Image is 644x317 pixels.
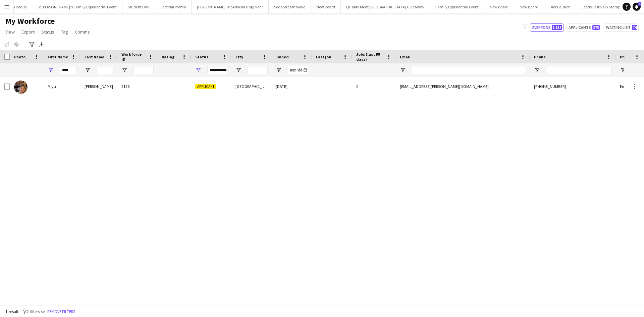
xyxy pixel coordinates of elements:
input: Email Filter Input [412,66,526,74]
span: 375 [592,25,600,30]
input: Workforce ID Filter Input [133,66,154,74]
span: Tag [61,29,68,35]
button: ScotRail Promo [155,0,192,13]
button: Open Filter Menu [48,67,54,73]
button: New Board [311,0,341,13]
button: Applicants375 [566,23,601,32]
span: Comms [75,29,90,35]
button: Remove filters [46,308,76,315]
button: Waiting list74 [604,23,639,32]
button: Quality Meat [GEOGRAPHIC_DATA] Giveaway [341,0,430,13]
div: Miya [44,77,80,96]
a: Export [19,28,37,36]
input: Joined Filter Input [288,66,308,74]
span: First Name [48,54,68,59]
button: [PERSON_NAME] TripAdvisor Dog Event [192,0,269,13]
span: Phone [534,54,546,59]
button: Dior Launch [544,0,576,13]
span: 2 filters set [27,309,46,314]
button: Open Filter Menu [534,67,540,73]
span: Jobs (last 90 days) [356,52,384,62]
button: Student Day [122,0,155,13]
img: Miya Bailey [14,81,28,94]
span: Joined [276,54,289,59]
a: View [3,28,17,36]
app-action-btn: Advanced filters [28,41,36,49]
a: Tag [58,28,71,36]
a: Comms [72,28,93,36]
button: New Board [514,0,544,13]
button: Open Filter Menu [620,67,626,73]
input: Last Name Filter Input [97,66,113,74]
button: St [PERSON_NAME]'s Family Experiential Event [32,0,122,13]
span: Photo [14,54,25,59]
span: 1,135 [552,25,562,30]
span: 74 [632,25,637,30]
span: City [235,54,243,59]
button: Family Experiential Event [430,0,484,13]
button: Open Filter Menu [235,67,241,73]
span: Workforce ID [121,52,146,62]
span: Export [21,29,35,35]
a: 1 [633,3,641,11]
a: Status [39,28,57,36]
span: Email [400,54,411,59]
span: Rating [162,54,174,59]
button: Everyone1,135 [530,23,563,32]
button: New Board [484,0,514,13]
button: SodaStream Wilko [269,0,311,13]
div: [EMAIL_ADDRESS][PERSON_NAME][DOMAIN_NAME] [396,77,530,96]
input: Phone Filter Input [546,66,612,74]
div: [PERSON_NAME] [80,77,117,96]
button: Open Filter Menu [400,67,406,73]
div: [GEOGRAPHIC_DATA] [231,77,272,96]
span: Status [195,54,208,59]
div: 2126 [117,77,158,96]
div: 0 [352,77,396,96]
div: [PHONE_NUMBER] [530,77,616,96]
span: View [5,29,15,35]
span: Applicant [195,84,216,89]
span: 1 [638,2,641,6]
input: First Name Filter Input [60,66,76,74]
button: Open Filter Menu [85,67,91,73]
span: Profile [620,54,633,59]
span: Last Name [85,54,104,59]
span: My Workforce [5,16,55,26]
app-action-btn: Export XLSX [38,41,46,49]
input: City Filter Input [248,66,268,74]
div: [DATE] [272,77,312,96]
button: Open Filter Menu [195,67,201,73]
span: Last job [316,54,331,59]
span: Status [41,29,54,35]
button: Open Filter Menu [276,67,282,73]
button: Open Filter Menu [121,67,127,73]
